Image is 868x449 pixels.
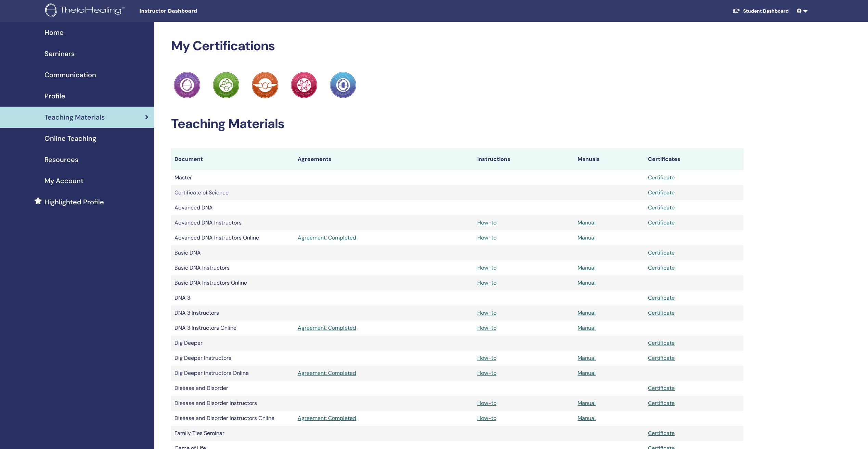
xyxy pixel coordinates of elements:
[291,72,318,98] img: Practitioner
[171,396,294,411] td: Disease and Disorder Instructors
[44,154,78,165] span: Resources
[252,72,278,98] img: Practitioner
[44,70,96,80] span: Communication
[298,414,470,422] a: Agreement: Completed
[645,148,743,170] th: Certificates
[171,185,294,200] td: Certificate of Science
[171,170,294,185] td: Master
[477,309,496,316] a: How-to
[648,249,675,256] a: Certificate
[330,72,357,98] img: Practitioner
[298,369,470,377] a: Agreement: Completed
[648,294,675,301] a: Certificate
[477,324,496,331] a: How-to
[171,411,294,426] td: Disease and Disorder Instructors Online
[648,399,675,407] a: Certificate
[648,384,675,392] a: Certificate
[477,234,496,241] a: How-to
[44,133,96,144] span: Online Teaching
[171,351,294,366] td: Dig Deeper Instructors
[171,215,294,230] td: Advanced DNA Instructors
[477,354,496,362] a: How-to
[213,72,239,98] img: Practitioner
[171,366,294,381] td: Dig Deeper Instructors Online
[648,309,675,316] a: Certificate
[44,49,75,59] span: Seminars
[171,230,294,245] td: Advanced DNA Instructors Online
[171,148,294,170] th: Document
[477,414,496,422] a: How-to
[171,200,294,215] td: Advanced DNA
[648,264,675,271] a: Certificate
[648,339,675,346] a: Certificate
[578,369,596,377] a: Manual
[298,234,470,242] a: Agreement: Completed
[474,148,574,170] th: Instructions
[44,176,83,186] span: My Account
[648,204,675,211] a: Certificate
[574,148,645,170] th: Manuals
[727,5,794,17] a: Student Dashboard
[44,112,105,122] span: Teaching Materials
[578,414,596,422] a: Manual
[648,219,675,226] a: Certificate
[477,369,496,377] a: How-to
[648,354,675,362] a: Certificate
[578,354,596,362] a: Manual
[174,72,200,98] img: Practitioner
[648,174,675,181] a: Certificate
[44,91,65,101] span: Profile
[294,148,474,170] th: Agreements
[44,197,104,207] span: Highlighted Profile
[171,305,294,321] td: DNA 3 Instructors
[171,275,294,290] td: Basic DNA Instructors Online
[648,189,675,196] a: Certificate
[171,336,294,351] td: Dig Deeper
[171,38,743,54] h2: My Certifications
[45,3,127,19] img: logo.png
[171,321,294,336] td: DNA 3 Instructors Online
[578,219,596,226] a: Manual
[477,219,496,226] a: How-to
[477,264,496,271] a: How-to
[171,260,294,275] td: Basic DNA Instructors
[477,399,496,407] a: How-to
[171,426,294,441] td: Family Ties Seminar
[171,245,294,260] td: Basic DNA
[578,279,596,286] a: Manual
[139,8,242,15] span: Instructor Dashboard
[578,324,596,331] a: Manual
[171,116,743,132] h2: Teaching Materials
[171,290,294,305] td: DNA 3
[298,324,470,332] a: Agreement: Completed
[578,309,596,316] a: Manual
[648,430,675,437] a: Certificate
[732,8,740,14] img: graduation-cap-white.svg
[477,279,496,286] a: How-to
[578,399,596,407] a: Manual
[171,381,294,396] td: Disease and Disorder
[44,27,64,38] span: Home
[578,264,596,271] a: Manual
[578,234,596,241] a: Manual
